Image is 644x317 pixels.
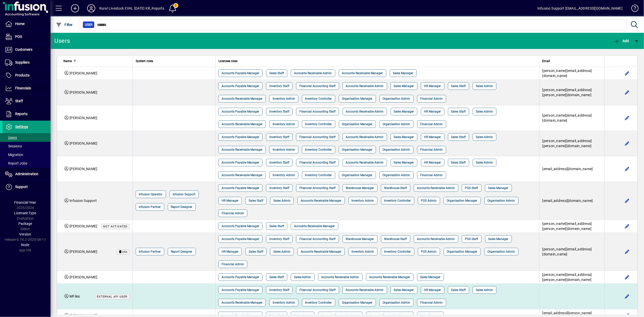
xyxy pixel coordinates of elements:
span: Sales Manager [394,287,414,293]
button: Filter [55,20,74,29]
span: Financial Admin [420,96,443,101]
span: Accounts Receivable Manager [294,224,335,229]
button: Edit [623,88,631,96]
span: Accounts Receivable Admin [346,287,384,293]
span: HR Manager [424,135,441,140]
span: Financial Accounting Staff [299,160,336,165]
span: [PERSON_NAME] [69,167,97,171]
span: HR Manager [424,287,441,293]
span: Financial Admin [420,147,443,152]
button: Add [67,4,83,13]
span: Financial Admin [222,211,244,216]
span: [PERSON_NAME][EMAIL_ADDRESS][DOMAIN_NAME] [542,247,592,256]
span: Financial Year [14,200,36,204]
span: Inventory Staff [269,84,289,89]
span: Accounts Receivable Admin [294,71,332,76]
span: Accounts Receivable Manager [222,147,263,152]
a: Staff [3,95,51,108]
span: Inventory Controller [305,147,332,152]
span: Accounts Payable Manager [222,275,259,280]
span: Name [63,58,72,64]
span: Sales Staff [269,275,284,280]
span: Accounts Payable Manager [222,84,259,89]
a: Migration [3,150,51,159]
span: Accounts Payable Manager [222,287,259,293]
span: [PERSON_NAME] [69,250,97,254]
span: Organisation Manager [447,249,478,254]
a: Suppliers [3,56,51,69]
span: Sales Admin [273,249,291,254]
span: Licensee roles [219,58,237,64]
span: Warehouse Staff [384,186,407,191]
span: Organisation Admin [488,198,515,203]
span: Inventory Staff [269,135,289,140]
span: Report Designer [171,204,193,209]
span: Sales Admin [476,287,493,293]
a: Support [3,181,51,193]
span: Financial Accounting Staff [299,84,336,89]
span: Financial Accounting Staff [299,236,336,242]
span: Infusion Support [69,199,97,203]
span: [PERSON_NAME] [69,116,97,120]
span: HR Manager [424,160,441,165]
span: [EMAIL_ADDRESS][DOMAIN_NAME] [542,199,593,203]
span: [PERSON_NAME][EMAIL_ADDRESS][DOMAIN_NAME] [542,113,592,122]
span: Migration [5,153,23,157]
span: [PERSON_NAME][EMAIL_ADDRESS][PERSON_NAME][DOMAIN_NAME] [542,273,592,282]
a: Reports [3,108,51,120]
a: Report Jobs [3,159,51,168]
span: Settings [15,125,28,129]
span: MFiles [69,294,80,298]
button: Edit [623,139,631,147]
span: Accounts Receivable Admin [417,186,455,191]
span: POS Staff [465,186,478,191]
a: Customers [3,43,51,56]
span: POS Staff [465,236,478,242]
span: HR Manager [222,249,238,254]
span: Package [18,222,32,226]
span: Sales Admin [273,198,291,203]
span: Sales Manager [393,71,413,76]
span: Warehouse Staff [384,236,407,242]
span: Sales Staff [451,109,466,114]
span: Sales Manager [420,275,441,280]
span: [EMAIL_ADDRESS][DOMAIN_NAME] [542,167,593,171]
span: Suppliers [15,60,30,64]
span: Customers [15,47,32,51]
span: HR Manager [222,198,238,203]
a: Products [3,69,51,82]
a: Financials [3,82,51,95]
span: Organisation Admin [383,300,410,305]
button: Edit [623,197,631,205]
span: Infusion Support [173,192,196,197]
span: Accounts Receivable Admin [321,275,359,280]
span: Accounts Payable Manager [222,71,259,76]
span: Sales Admin [476,84,493,89]
span: Inventory Admin [352,198,374,203]
a: Home [3,18,51,30]
span: Organisation Manager [342,96,373,101]
span: Licensee Type [14,211,36,215]
span: HR Manager [424,84,441,89]
button: Edit [623,273,631,281]
span: Inventory Staff [269,160,289,165]
span: Warehouse Manager [346,186,374,191]
span: [PERSON_NAME] [69,224,97,228]
span: Sales Manager [394,160,414,165]
div: Rural Livestock EVAL [DATE] KR_Reports [99,4,164,12]
button: Edit [623,248,631,256]
span: Sales Manager [488,186,509,191]
span: Accounts Receivable Admin [417,236,455,242]
span: Support [15,185,28,189]
span: Inventory Admin [273,96,295,101]
span: Accounts Payable Manager [222,109,259,114]
span: Inventory Admin [352,249,374,254]
span: Sales Manager [394,84,414,89]
span: Infusion Partner [139,204,161,209]
span: Accounts Receivable Admin [346,160,384,165]
span: Infusion Operator [139,192,163,197]
span: Accounts Receivable Manager [342,71,383,76]
button: Profile [83,4,99,13]
span: Financial Accounting Staff [299,109,336,114]
button: Edit [623,165,631,173]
